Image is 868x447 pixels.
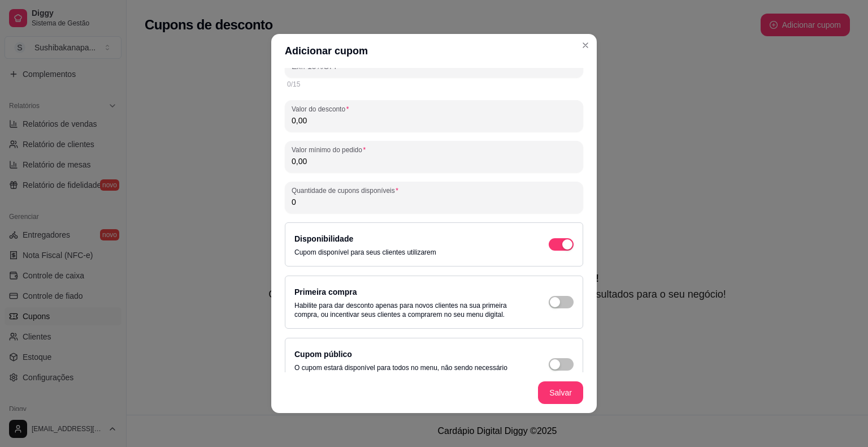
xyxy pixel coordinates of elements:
p: Habilite para dar desconto apenas para novos clientes na sua primeira compra, ou incentivar seus ... [294,301,526,319]
label: Valor do desconto [292,104,353,114]
p: O cupom estará disponível para todos no menu, não sendo necessário compartilhar o código. [294,363,526,381]
input: Valor do desconto [292,115,576,126]
label: Cupom público [294,350,352,359]
p: Cupom disponível para seus clientes utilizarem [294,248,436,257]
button: Salvar [538,381,583,404]
header: Adicionar cupom [271,34,597,68]
input: Valor mínimo do pedido [292,156,576,167]
label: Disponibilidade [294,234,353,243]
div: 0/15 [287,80,581,89]
label: Valor mínimo do pedido [292,145,370,154]
button: Close [576,36,594,54]
label: Quantidade de cupons disponíveis [292,186,402,195]
label: Primeira compra [294,287,357,296]
input: Quantidade de cupons disponíveis [292,196,576,208]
